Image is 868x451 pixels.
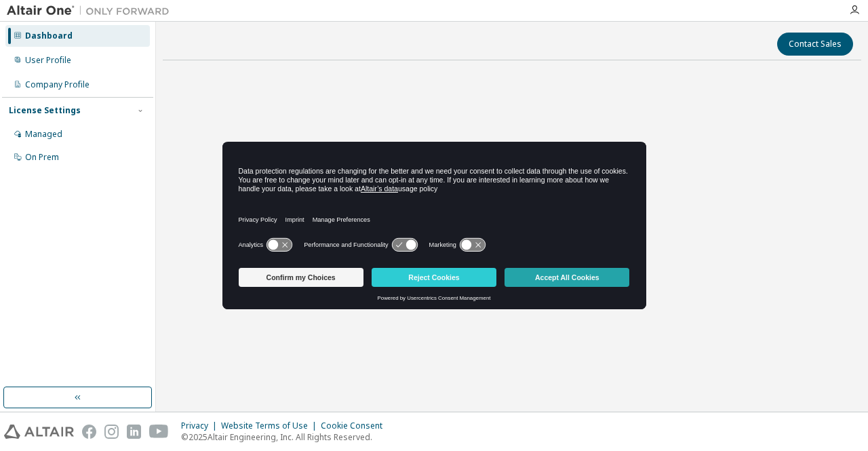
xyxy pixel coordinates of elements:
div: Website Terms of Use [221,420,321,431]
div: On Prem [25,152,59,163]
div: Managed [25,129,62,140]
button: Contact Sales [777,33,853,56]
img: instagram.svg [104,425,119,439]
img: Altair One [7,4,176,18]
div: Cookie Consent [321,420,391,431]
div: Company Profile [25,79,90,90]
img: linkedin.svg [127,425,141,439]
div: License Settings [9,105,81,116]
img: altair_logo.svg [4,425,74,439]
div: User Profile [25,55,71,66]
div: Dashboard [25,31,73,41]
p: © 2025 Altair Engineering, Inc. All Rights Reserved. [181,431,391,443]
div: Privacy [181,420,221,431]
img: facebook.svg [82,425,96,439]
img: youtube.svg [149,425,169,439]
